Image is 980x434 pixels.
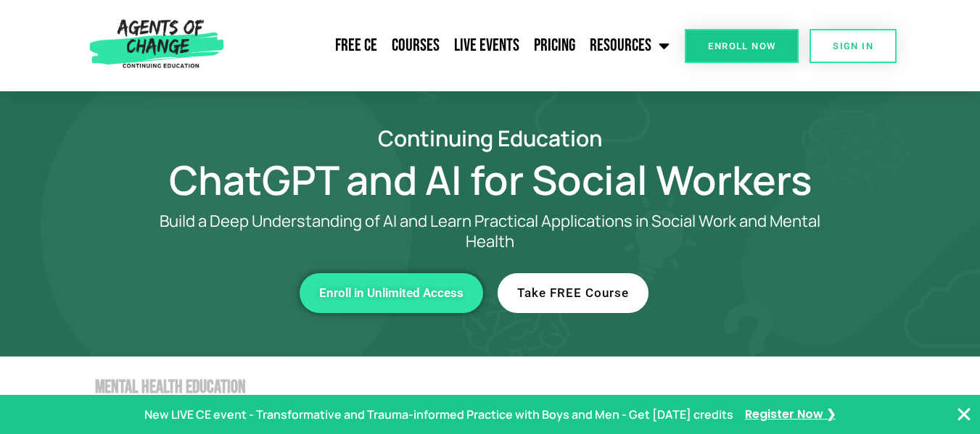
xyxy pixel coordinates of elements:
a: Pricing [527,28,582,64]
a: Enroll Now [685,29,799,63]
a: Take FREE Course [498,273,648,313]
a: Free CE [328,28,384,64]
a: Resources [582,28,677,64]
p: Build a Deep Understanding of AI and Learn Practical Applications in Social Work and Mental Health [135,211,846,251]
a: Register Now ❯ [745,404,836,425]
h2: Mental Health Education [95,378,904,396]
span: Enroll in Unlimited Access [319,287,464,299]
p: New LIVE CE event - Transformative and Trauma-informed Practice with Boys and Men - Get [DATE] cr... [144,404,733,425]
a: SIGN IN [810,29,897,63]
h2: Continuing Education [77,128,904,149]
span: Enroll Now [708,41,775,51]
a: Enroll in Unlimited Access [300,273,483,313]
a: Live Events [447,28,527,64]
a: Courses [384,28,447,64]
h1: ChatGPT and AI for Social Workers [77,163,904,196]
button: Close Banner [955,406,973,423]
nav: Menu [230,28,678,64]
span: SIGN IN [833,41,873,51]
span: Take FREE Course [517,287,629,299]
